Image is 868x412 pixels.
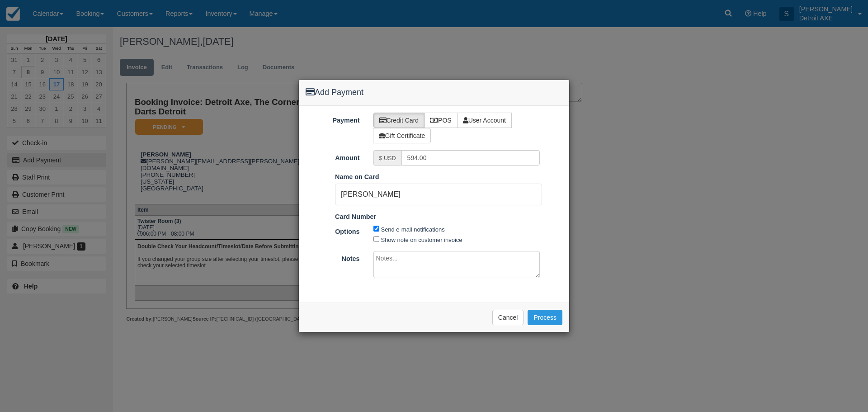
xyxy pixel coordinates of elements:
button: Cancel [492,310,524,325]
label: Amount [299,150,367,163]
label: Payment [299,113,367,125]
h4: Add Payment [306,87,562,99]
label: Gift Certificate [373,128,431,143]
label: Credit Card [373,113,425,128]
small: $ USD [379,155,396,161]
label: User Account [457,113,512,128]
button: Process [528,310,562,325]
label: Options [299,224,367,237]
label: Name on Card [335,172,379,182]
label: Send e-mail notifications [381,226,445,233]
label: Card Number [335,212,376,222]
label: Notes [299,251,367,264]
input: Valid amount required. [401,150,540,166]
label: POS [424,113,458,128]
label: Show note on customer invoice [381,237,462,243]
